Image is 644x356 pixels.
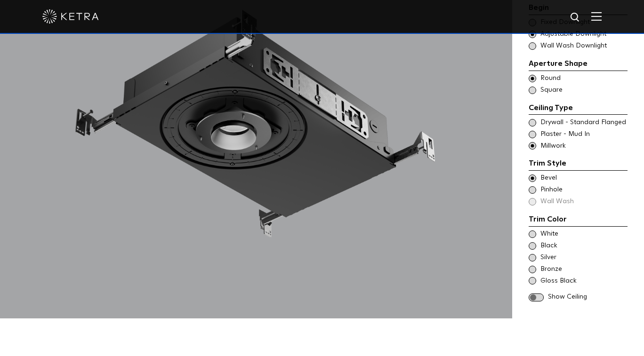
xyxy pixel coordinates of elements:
span: Show Ceiling [548,293,628,302]
span: Bronze [540,265,627,274]
div: Aperture Shape [529,58,628,71]
span: Square [540,86,627,95]
span: Millwork [540,142,627,151]
span: Round [540,74,627,83]
img: search icon [570,12,581,24]
span: Silver [540,253,627,262]
span: Adjustable Downlight [540,30,627,39]
span: Black [540,241,627,251]
div: Trim Style [529,158,628,171]
span: Pinhole [540,185,627,195]
span: Drywall - Standard Flanged [540,118,627,127]
span: Bevel [540,174,627,183]
span: Gloss Black [540,277,627,286]
span: Plaster - Mud In [540,130,627,139]
div: Ceiling Type [529,102,628,115]
span: White [540,229,627,239]
div: Trim Color [529,214,628,227]
img: ketra-logo-2019-white [42,9,99,24]
img: Hamburger%20Nav.svg [591,12,602,21]
span: Wall Wash Downlight [540,41,627,51]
